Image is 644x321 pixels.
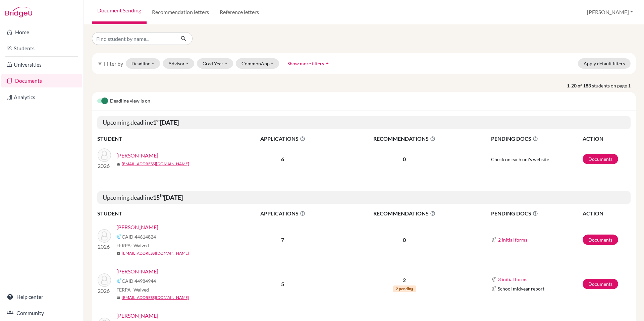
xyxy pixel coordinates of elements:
p: 2 [334,276,475,284]
span: mail [116,296,120,300]
a: Analytics [1,90,82,104]
p: 2026 [98,162,111,170]
button: Show more filtersarrow_drop_up [282,58,336,69]
span: PENDING DOCS [491,135,582,143]
p: 0 [334,155,475,163]
a: [PERSON_NAME] [116,312,158,320]
a: Documents [583,154,618,164]
span: Filter by [104,60,123,67]
a: Students [1,42,82,55]
img: Bridge-U [5,7,32,17]
span: PENDING DOCS [491,209,582,217]
p: 2026 [98,287,111,295]
span: students on page 1 [592,82,636,89]
i: arrow_drop_up [324,60,331,67]
span: Show more filters [287,61,324,66]
a: [EMAIL_ADDRESS][DOMAIN_NAME] [122,295,189,301]
span: APPLICATIONS [232,135,334,143]
a: Home [1,25,82,39]
button: 2 initial forms [498,236,528,244]
img: Chapman, Levi [98,229,111,243]
h5: Upcoming deadline [97,116,631,129]
a: [EMAIL_ADDRESS][DOMAIN_NAME] [122,250,189,256]
img: Common App logo [491,286,496,292]
p: 0 [334,236,475,244]
a: [PERSON_NAME] [116,267,158,275]
a: Help center [1,290,82,304]
i: filter_list [97,61,103,66]
span: - Waived [131,287,149,293]
button: Grad Year [197,58,233,69]
button: Deadline [126,58,160,69]
th: STUDENT [97,134,231,143]
span: School midyear report [498,285,544,292]
img: Lawrence, Alia [98,273,111,287]
a: Universities [1,58,82,71]
a: Documents [1,74,82,87]
span: mail [116,162,120,166]
span: mail [116,252,120,256]
button: Advisor [163,58,195,69]
img: Common App logo [116,278,122,283]
p: 2026 [98,243,111,251]
span: Deadline view is on [110,97,150,105]
a: [EMAIL_ADDRESS][DOMAIN_NAME] [122,161,189,167]
sup: st [156,118,160,123]
b: 15 [DATE] [153,194,183,201]
button: CommonApp [236,58,279,69]
th: STUDENT [97,209,231,218]
span: CAID 44984944 [122,277,156,284]
b: 1 [DATE] [153,119,179,126]
button: [PERSON_NAME] [584,6,636,18]
span: RECOMMENDATIONS [334,209,475,217]
th: ACTION [582,134,631,143]
span: - Waived [131,243,149,248]
img: Common App logo [491,237,496,243]
th: ACTION [582,209,631,218]
a: Community [1,306,82,320]
a: [PERSON_NAME] [116,151,158,159]
h5: Upcoming deadline [97,191,631,204]
a: Documents [583,279,618,289]
span: Check on each uni's website [491,156,549,162]
img: Common App logo [491,277,496,282]
b: 6 [281,156,284,162]
span: APPLICATIONS [232,209,334,217]
b: 5 [281,281,284,287]
img: Common App logo [116,234,122,239]
button: Apply default filters [578,58,631,69]
sup: th [160,193,164,198]
span: FERPA [116,242,149,249]
button: 3 initial forms [498,275,528,283]
strong: 1-20 of 183 [567,82,592,89]
span: CAID 44614824 [122,233,156,240]
img: Massey, Erica [98,148,111,162]
input: Find student by name... [92,32,175,45]
a: [PERSON_NAME] [116,223,158,231]
span: 2 pending [393,285,416,292]
a: Documents [583,235,618,245]
span: FERPA [116,286,149,293]
span: RECOMMENDATIONS [334,135,475,143]
b: 7 [281,237,284,243]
